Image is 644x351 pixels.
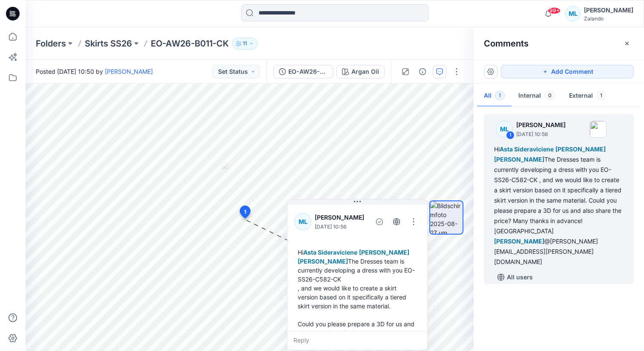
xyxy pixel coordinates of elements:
[232,38,258,49] button: 11
[36,67,153,76] span: Posted [DATE] 10:50 by
[151,38,229,49] p: EO-AW26-B011-CK
[516,120,566,130] p: [PERSON_NAME]
[548,7,561,14] span: 99+
[477,85,512,107] button: All
[565,6,581,21] div: ML
[562,85,613,107] button: External
[494,238,544,245] span: [PERSON_NAME]
[501,65,634,78] button: Add Comment
[315,212,369,223] p: [PERSON_NAME]
[105,68,153,75] a: [PERSON_NAME]
[584,15,633,22] div: Zalando
[507,272,533,282] p: All users
[288,67,328,76] div: EO-AW26-B011-CK
[336,65,385,78] button: Argan Oil
[273,65,333,78] button: EO-AW26-B011-CK
[243,39,247,48] p: 11
[359,249,409,256] span: [PERSON_NAME]
[584,5,633,15] div: [PERSON_NAME]
[315,223,369,231] p: [DATE] 10:56
[484,38,529,49] h2: Comments
[36,38,66,49] a: Folders
[494,156,544,163] span: [PERSON_NAME]
[85,38,132,49] a: Skirts SS26
[555,145,606,153] span: [PERSON_NAME]
[298,258,348,265] span: [PERSON_NAME]
[244,208,246,216] span: 1
[494,144,624,267] div: Hi The Dresses team is currently developing a dress with you EO-SS26-C582-CK , and we would like ...
[500,145,554,153] span: Asta Sideraviciene
[512,85,562,107] button: Internal
[496,121,513,138] div: ML
[495,91,505,100] span: 1
[416,65,429,78] button: Details
[287,331,427,350] div: Reply
[294,213,311,230] div: ML
[506,131,515,139] div: 1
[430,201,463,234] img: Bildschirmfoto 2025-08-27 um 10.50.49
[516,130,566,139] p: [DATE] 10:56
[303,249,357,256] span: Asta Sideraviciene
[596,91,606,100] span: 1
[544,91,555,100] span: 0
[351,67,379,76] div: Argan Oil
[494,270,536,284] button: All users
